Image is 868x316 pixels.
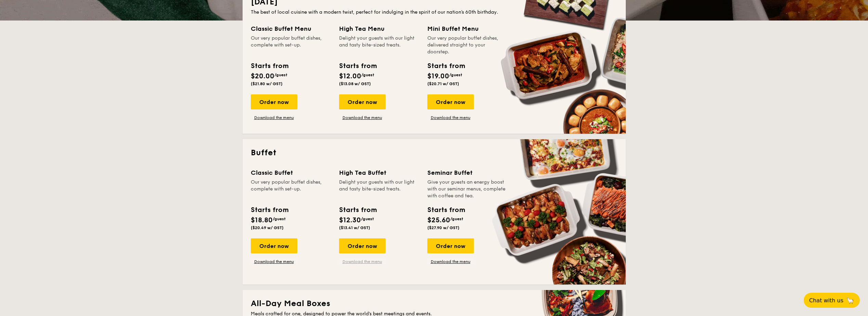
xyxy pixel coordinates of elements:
a: Download the menu [427,115,474,120]
div: Starts from [251,205,288,215]
span: ($20.71 w/ GST) [427,81,459,86]
div: Our very popular buffet dishes, delivered straight to your doorstep. [427,35,507,55]
a: Download the menu [427,259,474,264]
div: Our very popular buffet dishes, complete with set-up. [251,179,331,199]
span: $25.60 [427,216,450,224]
div: Mini Buffet Menu [427,24,507,34]
div: Order now [251,94,297,109]
div: Order now [339,94,386,109]
span: $18.80 [251,216,273,224]
div: Order now [339,238,386,253]
div: Order now [251,238,297,253]
span: ($27.90 w/ GST) [427,225,459,230]
div: Classic Buffet Menu [251,24,331,34]
div: Our very popular buffet dishes, complete with set-up. [251,35,331,55]
span: /guest [361,216,374,221]
span: $12.30 [339,216,361,224]
div: Starts from [427,61,465,71]
div: Classic Buffet [251,168,331,177]
div: Give your guests an energy boost with our seminar menus, complete with coffee and tea. [427,179,507,199]
div: Order now [427,94,474,109]
div: Starts from [251,61,288,71]
span: /guest [361,73,374,77]
div: High Tea Buffet [339,168,419,177]
span: $20.00 [251,72,274,80]
div: Seminar Buffet [427,168,507,177]
button: Chat with us🦙 [804,293,860,308]
span: /guest [274,73,287,77]
span: /guest [450,216,463,221]
span: ($13.41 w/ GST) [339,225,370,230]
a: Download the menu [339,259,386,264]
span: $19.00 [427,72,449,80]
span: ($21.80 w/ GST) [251,81,283,86]
div: Order now [427,238,474,253]
a: Download the menu [339,115,386,120]
span: /guest [273,216,286,221]
div: Delight your guests with our light and tasty bite-sized treats. [339,35,419,55]
span: $12.00 [339,72,361,80]
span: /guest [449,73,462,77]
a: Download the menu [251,115,297,120]
a: Download the menu [251,259,297,264]
h2: All-Day Meal Boxes [251,298,618,309]
span: ($13.08 w/ GST) [339,81,371,86]
div: Starts from [339,205,376,215]
div: The best of local cuisine with a modern twist, perfect for indulging in the spirit of our nation’... [251,9,618,16]
h2: Buffet [251,147,618,158]
span: ($20.49 w/ GST) [251,225,284,230]
span: 🦙 [846,297,854,304]
div: Starts from [427,205,465,215]
div: Delight your guests with our light and tasty bite-sized treats. [339,179,419,199]
div: Starts from [339,61,376,71]
div: High Tea Menu [339,24,419,34]
span: Chat with us [809,297,843,304]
